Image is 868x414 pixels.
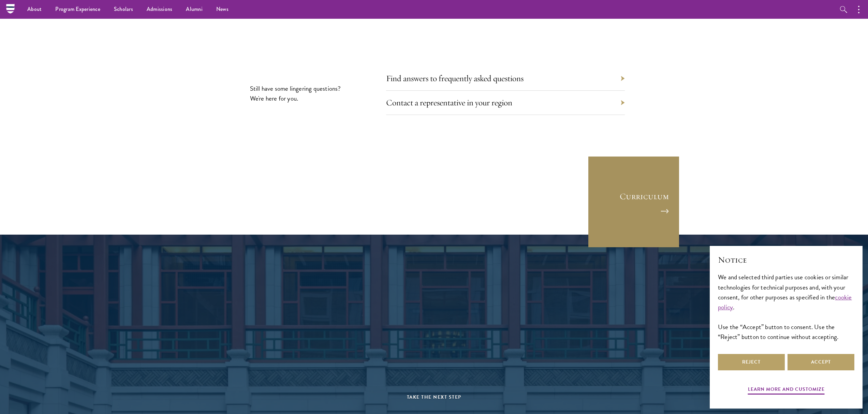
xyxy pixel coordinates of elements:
a: Contact a representative in your region [386,97,512,108]
button: Accept [788,354,854,370]
button: Learn more and customize [748,385,825,396]
p: Still have some lingering questions? We're here for you. [250,84,342,103]
div: Take the Next Step [276,393,593,401]
a: cookie policy [718,292,852,312]
div: We and selected third parties use cookies or similar technologies for technical purposes and, wit... [718,272,854,341]
a: Find answers to frequently asked questions [386,73,524,84]
h2: Notice [718,254,854,266]
button: Reject [718,354,785,370]
a: Curriculum [588,156,680,248]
